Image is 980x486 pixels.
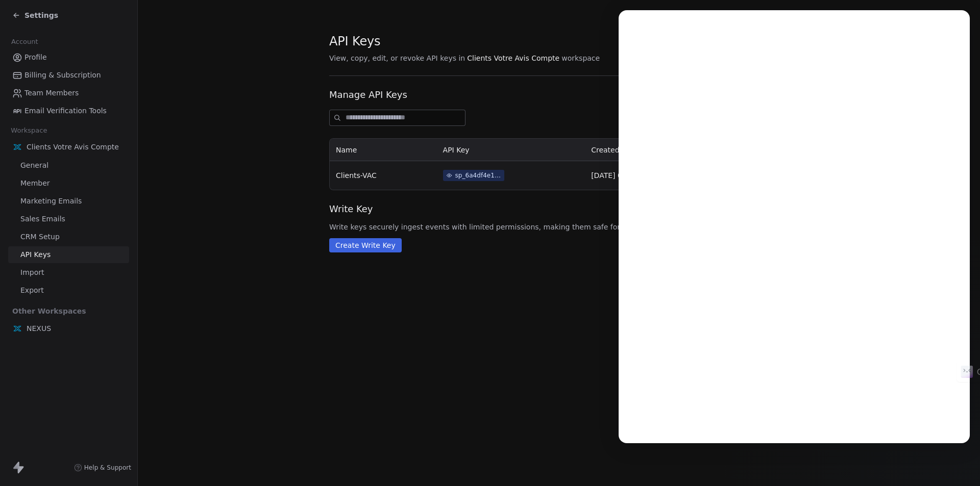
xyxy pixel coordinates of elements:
[8,264,129,281] a: Import
[591,146,619,154] span: Created
[8,228,129,245] a: CRM Setup
[7,123,52,138] span: Workspace
[329,34,380,49] span: API Keys
[20,267,44,278] span: Import
[8,85,129,101] a: Team Members
[329,53,789,63] span: View, copy, edit, or revoke API keys in workspace
[8,175,129,192] a: Member
[20,249,51,260] span: API Keys
[27,142,119,152] span: Clients Votre Avis Compte
[74,464,131,472] a: Help & Support
[8,193,129,210] a: Marketing Emails
[24,88,79,98] span: Team Members
[20,285,44,296] span: Export
[455,171,501,180] div: sp_6a4df4e10a164737a124d361d5bae654
[329,222,789,232] span: Write keys securely ingest events with limited permissions, making them safe for public use
[8,67,129,84] a: Billing & Subscription
[20,160,48,171] span: General
[467,53,559,63] span: Clients Votre Avis Compte
[20,196,82,207] span: Marketing Emails
[8,303,90,319] span: Other Workspaces
[12,10,58,20] a: Settings
[20,232,60,242] span: CRM Setup
[24,52,47,63] span: Profile
[8,49,129,66] a: Profile
[8,246,129,263] a: API Keys
[84,464,131,472] span: Help & Support
[27,323,51,334] span: NEXUS
[329,88,789,101] span: Manage API Keys
[8,211,129,227] a: Sales Emails
[8,282,129,299] a: Export
[24,70,101,81] span: Billing & Subscription
[329,238,402,252] button: Create Write Key
[12,142,22,152] img: favicon-400px.png
[945,451,970,476] iframe: Intercom live chat
[585,161,730,190] td: [DATE] 04:14 PM
[8,103,129,119] a: Email Verification Tools
[619,10,970,443] iframe: Intercom live chat
[329,202,789,216] span: Write Key
[20,178,50,189] span: Member
[7,34,42,49] span: Account
[443,146,470,154] span: API Key
[24,106,107,116] span: Email Verification Tools
[24,10,58,20] span: Settings
[336,171,377,180] span: Clients-VAC
[20,214,65,224] span: Sales Emails
[336,146,357,154] span: Name
[12,323,22,334] img: favicon-400px.png
[8,157,129,174] a: General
